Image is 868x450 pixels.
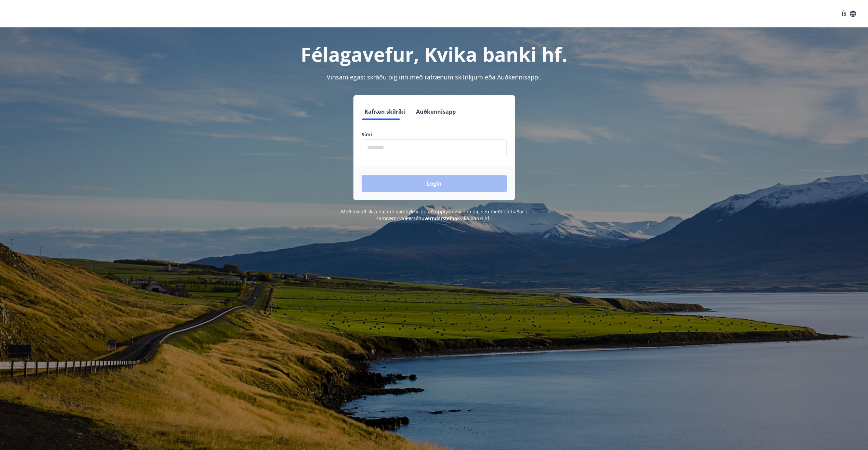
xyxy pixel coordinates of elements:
[413,103,458,120] button: Auðkennisapp
[327,73,542,81] span: Vinsamlegast skráðu þig inn með rafrænum skilríkjum eða Auðkennisappi.
[838,8,860,20] button: ÍS
[406,215,457,222] a: Persónuverndarstefna
[362,131,507,138] label: Sími
[341,208,527,222] span: Með því að skrá þig inn samþykkir þú að upplýsingar um þig séu meðhöndlaðar í samræmi við Kvika b...
[196,41,672,67] h1: Félagavefur, Kvika banki hf.
[362,103,408,120] button: Rafræn skilríki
